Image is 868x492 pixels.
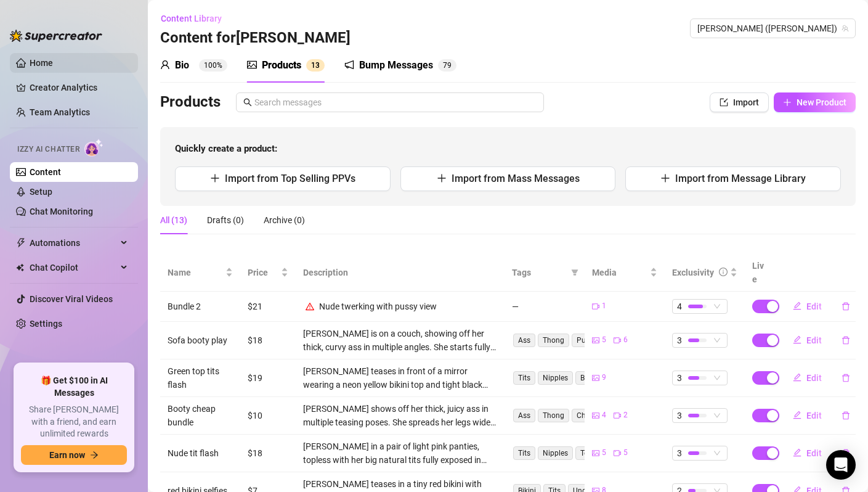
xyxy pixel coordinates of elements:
[783,368,832,388] button: Edit
[672,266,714,279] div: Exclusivity
[677,334,682,347] span: 3
[538,334,569,347] span: Thong
[842,449,850,457] span: delete
[592,374,599,382] span: picture
[602,300,606,312] span: 1
[30,187,52,197] a: Setup
[240,322,296,359] td: $18
[797,97,846,107] span: New Product
[538,371,573,385] span: Nipples
[806,448,822,458] span: Edit
[842,411,850,420] span: delete
[319,300,437,313] div: Nude twerking with pussy view
[10,30,102,42] img: logo-BBDzfeDw.svg
[660,173,670,183] span: plus
[240,435,296,472] td: $18
[344,60,354,70] span: notification
[832,443,860,463] button: delete
[719,268,728,276] span: info-circle
[675,173,806,184] span: Import from Message Library
[30,58,53,68] a: Home
[783,406,832,425] button: Edit
[17,144,79,155] span: Izzy AI Chatter
[623,447,628,459] span: 5
[30,107,90,117] a: Team Analytics
[160,397,240,435] td: Booty cheap bundle
[602,372,606,383] span: 9
[160,213,187,227] div: All (13)
[240,292,296,322] td: $21
[175,166,391,191] button: Import from Top Selling PPVs
[832,406,860,425] button: delete
[832,297,860,316] button: delete
[592,303,599,310] span: video-camera
[793,373,801,382] span: edit
[30,207,93,216] a: Chat Monitoring
[303,402,497,429] div: [PERSON_NAME] shows off her thick, juicy ass in multiple teasing poses. She spreads her legs wide...
[575,371,603,385] span: Bikini
[303,440,497,467] div: [PERSON_NAME] in a pair of light pink panties, topless with her big natural tits fully exposed in...
[614,449,621,457] span: video-camera
[592,449,599,457] span: picture
[21,375,127,399] span: 🎁 Get $100 in AI Messages
[592,412,599,419] span: picture
[842,336,850,345] span: delete
[720,98,728,107] span: import
[303,327,497,354] div: [PERSON_NAME] is on a couch, showing off her thick, curvy ass in multiple angles. She starts full...
[16,263,24,272] img: Chat Copilot
[783,330,832,350] button: Edit
[161,14,222,23] span: Content Library
[842,302,850,311] span: delete
[572,334,602,347] span: Pussy
[793,335,801,344] span: edit
[793,448,801,457] span: edit
[592,266,647,279] span: Media
[571,269,578,276] span: filter
[783,443,832,463] button: Edit
[30,319,62,329] a: Settings
[247,60,257,70] span: picture
[623,409,628,421] span: 2
[30,294,113,304] a: Discover Viral Videos
[160,9,232,28] button: Content Library
[84,139,103,157] img: AI Chatter
[296,254,505,292] th: Description
[240,359,296,397] td: $19
[160,322,240,359] td: Sofa booty play
[160,435,240,472] td: Nude tit flash
[160,292,240,322] td: Bundle 2
[806,373,822,383] span: Edit
[505,254,585,292] th: Tags
[49,450,85,460] span: Earn now
[210,173,220,183] span: plus
[400,166,616,191] button: Import from Mass Messages
[614,412,621,419] span: video-camera
[513,446,535,460] span: Tits
[513,371,535,385] span: Tits
[677,409,682,422] span: 3
[240,397,296,435] td: $10
[168,266,223,279] span: Name
[569,263,581,282] span: filter
[793,301,801,310] span: edit
[175,58,189,73] div: Bio
[311,61,315,70] span: 1
[437,173,447,183] span: plus
[160,254,240,292] th: Name
[303,364,497,392] div: [PERSON_NAME] teases in front of a mirror wearing a neon yellow bikini top and tight black shorts...
[248,266,278,279] span: Price
[30,233,117,253] span: Automations
[513,334,535,347] span: Ass
[832,368,860,388] button: delete
[90,451,99,459] span: arrow-right
[572,409,638,422] span: Cheek Spreading
[30,78,128,97] a: Creator Analytics
[160,60,170,70] span: user
[447,61,452,70] span: 9
[602,334,606,346] span: 5
[783,98,792,107] span: plus
[677,371,682,385] span: 3
[793,411,801,419] span: edit
[359,58,433,73] div: Bump Messages
[677,300,682,313] span: 4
